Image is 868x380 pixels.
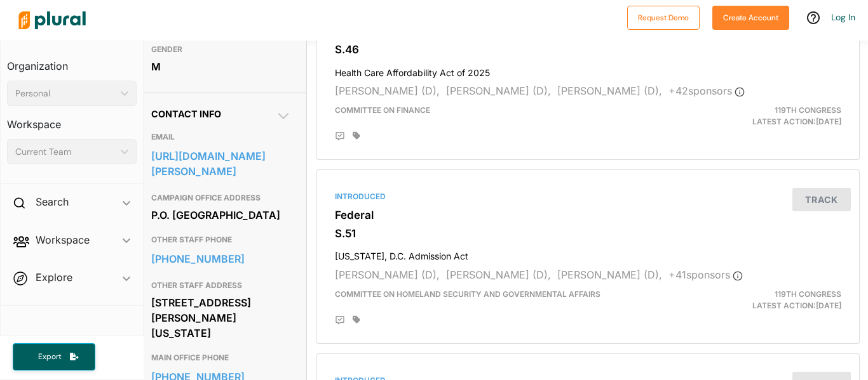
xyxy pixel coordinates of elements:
h3: S.46 [335,43,841,56]
h3: EMAIL [151,129,291,145]
h3: CAMPAIGN OFFICE ADDRESS [151,190,291,206]
div: Add tags [353,315,360,324]
a: Request Demo [627,10,700,23]
h4: Health Care Affordability Act of 2025 [335,62,841,79]
h2: Search [36,195,69,209]
div: Latest Action: [DATE] [675,105,851,128]
div: Add Position Statement [335,131,345,141]
div: Latest Action: [DATE] [675,289,851,311]
button: Request Demo [627,6,700,30]
span: 119th Congress [775,289,841,299]
div: Introduced [335,191,841,202]
button: Track [792,188,851,211]
h3: MAIN OFFICE PHONE [151,350,291,365]
a: Log In [831,11,855,23]
a: Create Account [712,10,789,23]
span: 119th Congress [775,105,841,115]
span: Export [29,351,70,362]
span: + 41 sponsor s [668,268,743,281]
span: Committee on Homeland Security and Governmental Affairs [335,289,600,299]
a: [URL][DOMAIN_NAME][PERSON_NAME] [151,147,291,181]
div: Current Team [15,145,116,159]
span: Committee on Finance [335,105,430,115]
h3: OTHER STAFF PHONE [151,232,291,247]
h3: S.51 [335,227,841,240]
div: Add tags [353,131,360,140]
span: [PERSON_NAME] (D), [557,268,662,281]
span: [PERSON_NAME] (D), [557,84,662,97]
h4: [US_STATE], D.C. Admission Act [335,245,841,262]
button: Create Account [712,6,789,30]
div: [STREET_ADDRESS][PERSON_NAME][US_STATE] [151,293,291,343]
h3: GENDER [151,42,291,57]
span: [PERSON_NAME] (D), [335,84,440,97]
h3: Federal [335,209,841,221]
a: [PHONE_NUMBER] [151,249,291,268]
div: P.O. [GEOGRAPHIC_DATA] [151,206,291,225]
div: M [151,57,291,76]
div: Personal [15,87,116,100]
h3: Workspace [7,106,137,134]
h3: Organization [7,48,137,75]
span: Contact Info [151,108,221,119]
h3: OTHER STAFF ADDRESS [151,278,291,293]
button: Export [13,343,95,370]
span: + 42 sponsor s [668,84,745,97]
span: [PERSON_NAME] (D), [335,268,440,281]
div: Add Position Statement [335,315,345,325]
span: [PERSON_NAME] (D), [446,84,551,97]
span: [PERSON_NAME] (D), [446,268,551,281]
